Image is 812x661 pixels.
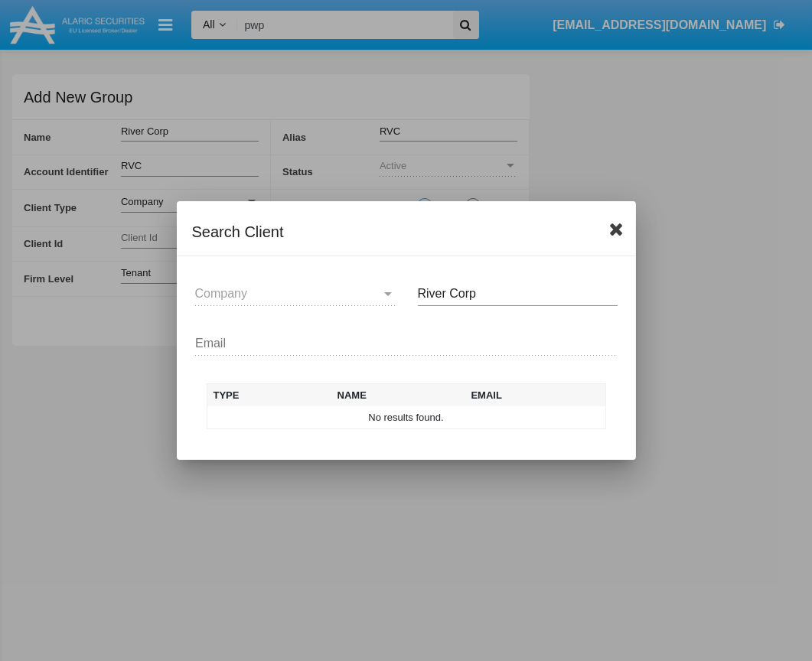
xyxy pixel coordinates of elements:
span: Company [195,287,247,300]
td: No results found. [207,406,605,429]
div: Search Client [192,220,621,244]
th: Email [465,384,605,407]
th: Name [331,384,465,407]
th: Type [207,384,331,407]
